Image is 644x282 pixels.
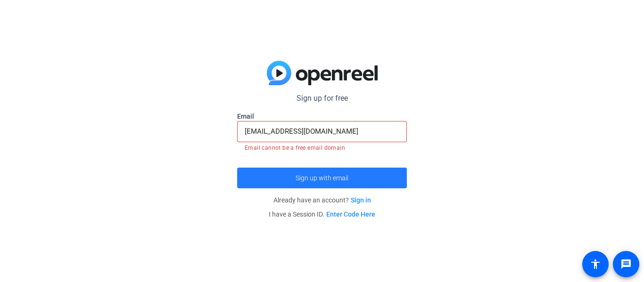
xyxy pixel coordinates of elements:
[351,196,371,204] a: Sign in
[590,258,601,270] mat-icon: accessibility
[269,210,375,218] span: I have a Session ID.
[245,142,399,153] mat-error: Email cannot be a free email domain
[245,126,399,137] input: Enter Email Address
[326,210,375,218] a: Enter Code Here
[273,196,371,204] span: Already have an account?
[237,112,407,121] label: Email
[237,93,407,104] p: Sign up for free
[620,258,632,270] mat-icon: message
[267,61,378,85] img: blue-gradient.svg
[237,168,407,188] button: Sign up with email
